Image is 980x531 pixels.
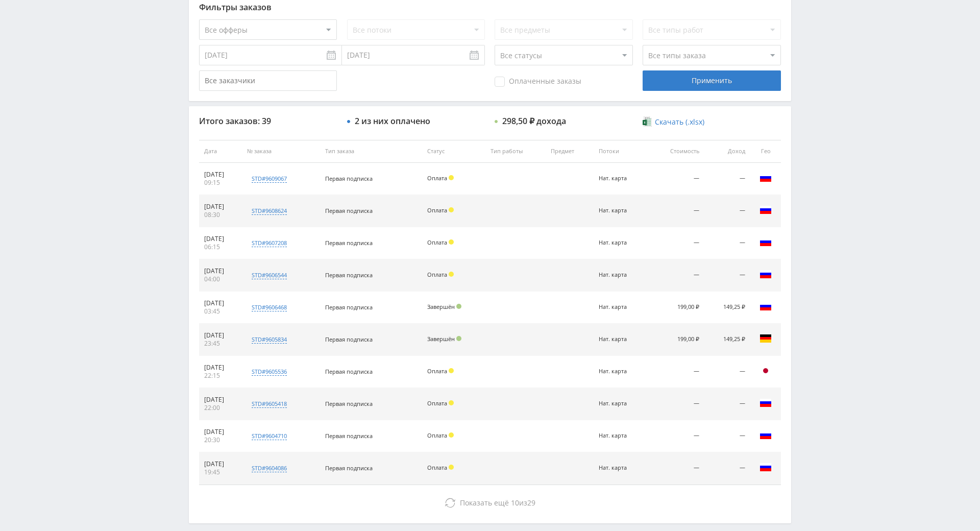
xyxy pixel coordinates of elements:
[199,116,337,126] div: Итого заказов: 39
[759,300,772,312] img: rus.png
[599,175,643,182] div: Нат. карта
[242,140,320,163] th: № заказа
[456,336,461,341] span: Подтвержден
[325,335,373,343] span: Первая подписка
[449,368,454,373] span: Холд
[204,331,237,340] div: [DATE]
[485,140,546,163] th: Тип работы
[252,400,287,408] div: std#9605418
[427,464,447,471] span: Оплата
[655,118,704,126] span: Скачать (.xlsx)
[252,432,287,440] div: std#9604710
[648,388,704,420] td: —
[704,324,750,356] td: 149,25 ₽
[204,364,237,372] div: [DATE]
[427,174,447,182] span: Оплата
[599,304,643,310] div: Нат. карта
[427,367,447,375] span: Оплата
[759,204,772,216] img: rus.png
[599,239,643,246] div: Нат. карта
[594,140,648,163] th: Потоки
[325,271,373,279] span: Первая подписка
[599,272,643,278] div: Нат. карта
[427,303,455,310] span: Завершён
[704,452,750,485] td: —
[252,335,287,344] div: std#9605834
[325,207,373,214] span: Первая подписка
[204,372,237,380] div: 22:15
[648,324,704,356] td: 199,00 ₽
[320,140,422,163] th: Тип заказа
[648,163,704,195] td: —
[325,400,373,407] span: Первая подписка
[704,195,750,227] td: —
[511,498,519,508] span: 10
[427,335,455,343] span: Завершён
[704,292,750,324] td: 149,25 ₽
[204,203,237,211] div: [DATE]
[427,238,447,246] span: Оплата
[759,397,772,409] img: rus.png
[204,243,237,251] div: 06:15
[648,356,704,388] td: —
[704,259,750,292] td: —
[527,498,535,508] span: 29
[427,399,447,407] span: Оплата
[704,140,750,163] th: Доход
[599,368,643,375] div: Нат. карта
[704,356,750,388] td: —
[599,207,643,214] div: Нат. карта
[355,116,430,126] div: 2 из них оплачено
[495,77,581,87] span: Оплаченные заказы
[325,464,373,472] span: Первая подписка
[546,140,594,163] th: Предмет
[204,404,237,412] div: 22:00
[599,400,643,407] div: Нат. карта
[204,179,237,187] div: 09:15
[325,303,373,311] span: Первая подписка
[449,400,454,405] span: Холд
[449,239,454,245] span: Холд
[599,432,643,439] div: Нат. карта
[460,498,509,508] span: Показать ещё
[750,140,781,163] th: Гео
[759,268,772,280] img: rus.png
[460,498,535,508] span: из
[204,468,237,476] div: 19:45
[204,171,237,179] div: [DATE]
[643,70,780,91] div: Применить
[252,303,287,311] div: std#9606468
[325,175,373,182] span: Первая подписка
[456,304,461,309] span: Подтвержден
[204,267,237,275] div: [DATE]
[252,207,287,215] div: std#9608624
[704,227,750,259] td: —
[449,465,454,470] span: Холд
[759,332,772,345] img: deu.png
[204,340,237,348] div: 23:45
[422,140,485,163] th: Статус
[648,452,704,485] td: —
[759,236,772,248] img: rus.png
[648,195,704,227] td: —
[252,368,287,376] div: std#9605536
[449,207,454,212] span: Холд
[648,140,704,163] th: Стоимость
[204,211,237,219] div: 08:30
[449,272,454,277] span: Холд
[449,432,454,438] span: Холд
[427,431,447,439] span: Оплата
[204,275,237,283] div: 04:00
[199,140,242,163] th: Дата
[204,428,237,436] div: [DATE]
[199,3,781,12] div: Фильтры заказов
[599,465,643,471] div: Нат. карта
[648,259,704,292] td: —
[252,239,287,247] div: std#9607208
[427,206,447,214] span: Оплата
[325,239,373,247] span: Первая подписка
[199,493,781,513] button: Показать ещё 10из29
[204,307,237,316] div: 03:45
[643,117,704,127] a: Скачать (.xlsx)
[759,172,772,184] img: rus.png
